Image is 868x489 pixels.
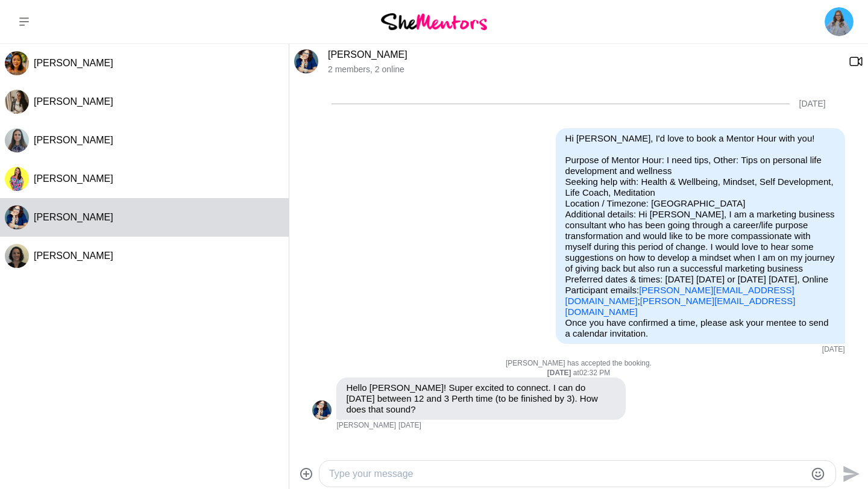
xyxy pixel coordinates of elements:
span: [PERSON_NAME] [34,251,113,261]
div: Roslyn Thompson [5,167,29,191]
div: Laila Punj [5,244,29,268]
div: Amanda Ewin [5,205,29,229]
time: 2025-08-04T01:52:46.503Z [822,345,845,355]
div: at 02:32 PM [312,369,844,378]
p: Purpose of Mentor Hour: I need tips, Other: Tips on personal life development and wellness Seekin... [565,155,835,317]
a: [PERSON_NAME][EMAIL_ADDRESS][DOMAIN_NAME] [565,296,796,317]
p: Hello [PERSON_NAME]! Super excited to connect. I can do [DATE] between 12 and 3 Perth time (to be... [346,382,616,415]
span: [PERSON_NAME] [336,421,396,431]
a: [PERSON_NAME][EMAIL_ADDRESS][DOMAIN_NAME] [565,285,794,306]
button: Send [836,460,863,487]
img: A [294,49,318,73]
img: L [5,244,29,268]
span: [PERSON_NAME] [34,212,113,222]
strong: [DATE] [547,369,573,377]
span: [PERSON_NAME] [34,96,113,107]
button: Emoji picker [811,467,825,481]
div: Amanda Ewin [294,49,318,73]
span: [PERSON_NAME] [34,58,113,68]
img: R [5,167,29,191]
div: Flora Chong [5,51,29,75]
div: Alison Renwick [5,128,29,152]
p: 2 members , 2 online [328,64,839,75]
p: Hi [PERSON_NAME], I'd love to book a Mentor Hour with you! [565,133,835,144]
textarea: Type your message [329,467,805,481]
span: [PERSON_NAME] [34,173,113,184]
div: Christine Pietersz [5,90,29,114]
p: Once you have confirmed a time, please ask your mentee to send a calendar invitation. [565,317,835,339]
img: A [312,400,332,420]
img: Mona Swarup [825,7,854,36]
img: She Mentors Logo [381,13,487,30]
span: [PERSON_NAME] [34,135,113,145]
img: A [5,128,29,152]
div: Amanda Ewin [312,400,332,420]
img: A [5,205,29,229]
time: 2025-08-04T04:33:47.099Z [398,421,421,431]
div: [DATE] [799,99,826,109]
p: [PERSON_NAME] has accepted the booking. [312,359,844,369]
img: C [5,90,29,114]
a: [PERSON_NAME] [328,49,407,60]
img: F [5,51,29,75]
